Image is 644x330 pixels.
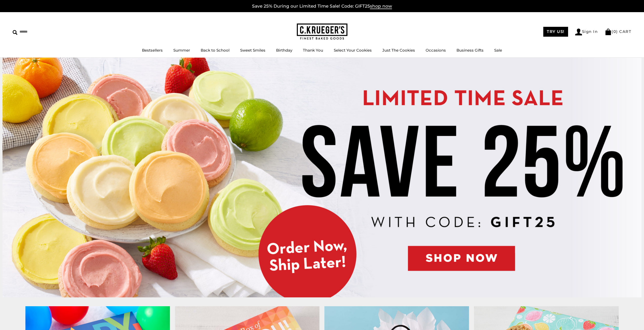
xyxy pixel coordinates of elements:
[252,4,392,9] a: Save 25% During our Limited Time Sale! Code: GIFT25shop now
[575,29,582,35] img: Account
[142,48,163,53] a: Bestsellers
[575,29,598,35] a: Sign In
[456,48,484,53] a: Business Gifts
[240,48,265,53] a: Sweet Smiles
[334,48,372,53] a: Select Your Cookies
[303,48,323,53] a: Thank You
[173,48,190,53] a: Summer
[426,48,446,53] a: Occasions
[605,29,612,35] img: Bag
[382,48,415,53] a: Just The Cookies
[276,48,292,53] a: Birthday
[13,30,17,35] img: Search
[543,27,568,37] a: TRY US!
[3,58,641,297] img: C.Krueger's Special Offer
[201,48,230,53] a: Back to School
[494,48,502,53] a: Sale
[613,29,616,34] span: 0
[13,28,73,36] input: Search
[370,4,392,9] span: shop now
[297,24,347,40] img: C.KRUEGER'S
[605,29,631,34] a: (0) CART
